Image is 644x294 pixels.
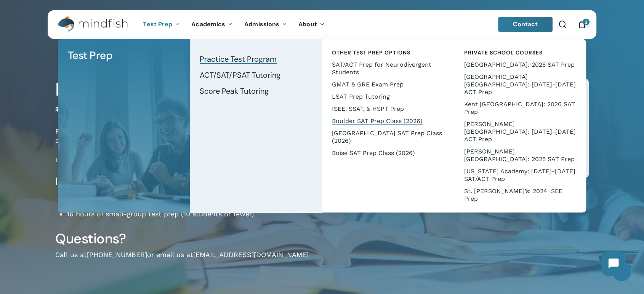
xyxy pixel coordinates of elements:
h1: Boulder SAT Prep Class (2026) [55,78,322,101]
span: [GEOGRAPHIC_DATA]: 2025 SAT Prep [464,61,575,68]
span: Test Prep [68,48,113,62]
a: LSAT Prep Tutoring [330,91,447,103]
span: Practice Test Program [200,54,277,64]
iframe: Chatbot [594,244,633,283]
a: Score Peak Tutoring [197,83,314,99]
a: [US_STATE] Academy: [DATE]-[DATE] SAT/ACT Prep [462,165,579,185]
p: Call us at or email us at [55,250,322,270]
span: ISEE, SSAT, & HSPT Prep [332,105,404,112]
a: Test Prep [66,46,183,65]
a: Kent [GEOGRAPHIC_DATA]: 2026 SAT Prep [462,98,579,118]
span: Other Test Prep Options [332,49,410,56]
a: Other Test Prep Options [330,46,447,59]
span: Academics [191,20,225,28]
span: GMAT & GRE Exam Prep [332,81,404,88]
a: [EMAIL_ADDRESS][DOMAIN_NAME] [193,251,309,259]
a: Private School Courses [462,46,579,59]
a: Cart [578,20,586,29]
span: Private School Courses [464,49,543,56]
a: St. [PERSON_NAME]’s: 2024 ISEE Prep [462,185,579,205]
a: ACT/SAT/PSAT Tutoring [197,67,314,83]
span: LSAT Prep Tutoring [332,93,390,100]
a: Practice Test Program [197,51,314,67]
a: Test Prep [137,21,186,28]
a: SAT/ACT Prep for Neurodivergent Students [330,59,447,78]
header: Main Menu [48,10,596,39]
a: GMAT & GRE Exam Prep [330,78,447,91]
span: [PERSON_NAME][GEOGRAPHIC_DATA]: [DATE]-[DATE] ACT Prep [464,120,576,143]
a: [GEOGRAPHIC_DATA] [GEOGRAPHIC_DATA]: [DATE]-[DATE] ACT Prep [462,71,579,98]
a: [PERSON_NAME][GEOGRAPHIC_DATA]: 2025 SAT Prep [462,145,579,165]
span: 1 [583,19,590,25]
a: Boulder SAT Prep Class (2026) [330,115,447,127]
a: Admissions [239,21,293,28]
a: Contact [498,17,553,32]
span: [GEOGRAPHIC_DATA] [GEOGRAPHIC_DATA]: [DATE]-[DATE] ACT Prep [464,73,576,96]
a: Academics [186,21,239,28]
span: St. [PERSON_NAME]’s: 2024 ISEE Prep [464,187,562,202]
span: Score Peak Tutoring [200,86,269,96]
a: About [293,21,330,28]
span: [GEOGRAPHIC_DATA] SAT Prep Class (2026) [332,129,442,144]
a: [PHONE_NUMBER] [87,251,147,259]
span: Boise SAT Prep Class (2026) [332,149,415,157]
a: ISEE, SSAT, & HSPT Prep [330,103,447,115]
span: [US_STATE] Academy: [DATE]-[DATE] SAT/ACT Prep [464,168,575,182]
span: About [298,20,317,28]
a: [GEOGRAPHIC_DATA] SAT Prep Class (2026) [330,127,447,147]
span: $ [55,105,59,113]
a: [GEOGRAPHIC_DATA]: 2025 SAT Prep [462,59,579,71]
a: Boise SAT Prep Class (2026) [330,147,447,159]
a: [PERSON_NAME][GEOGRAPHIC_DATA]: [DATE]-[DATE] ACT Prep [462,118,579,145]
span: Boulder SAT Prep Class (2026) [332,117,423,125]
span: ACT/SAT/PSAT Tutoring [200,70,280,80]
span: [PERSON_NAME][GEOGRAPHIC_DATA]: 2025 SAT Prep [464,148,575,163]
h4: Includes: [55,175,322,189]
p: Prep for the state-mandated digital SAT in mid-[DATE]. Optimized for students currently scoring b... [55,127,322,155]
bdi: 1,899.00 [55,105,85,113]
nav: Main Menu [137,10,330,39]
span: Admissions [244,20,279,28]
span: Test Prep [143,20,172,28]
li: 16 hours of small-group test prep (10 students or fewer) [67,209,322,219]
span: Contact [513,20,538,28]
span: Kent [GEOGRAPHIC_DATA]: 2026 SAT Prep [464,101,575,115]
span: SAT/ACT Prep for Neurodivergent Students [332,61,431,76]
h3: Questions? [55,230,322,248]
p: Location: [GEOGRAPHIC_DATA] ([STREET_ADDRESS]) [55,155,322,175]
